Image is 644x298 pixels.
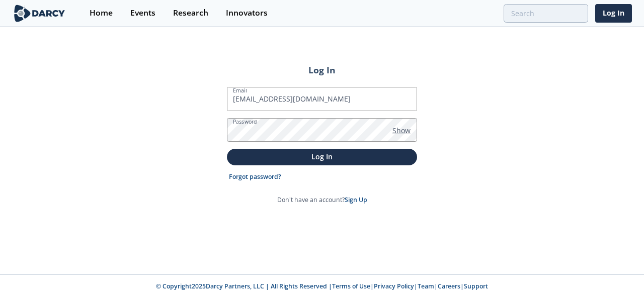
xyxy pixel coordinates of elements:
[595,4,632,23] a: Log In
[374,282,414,290] a: Privacy Policy
[504,4,588,23] input: Advanced Search
[90,9,113,17] div: Home
[233,118,257,126] label: Password
[12,5,67,22] img: logo-wide.svg
[130,9,155,17] div: Events
[464,282,488,290] a: Support
[229,172,281,181] a: Forgot password?
[234,151,410,162] p: Log In
[227,63,417,76] h2: Log In
[332,282,370,290] a: Terms of Use
[418,282,434,290] a: Team
[226,9,268,17] div: Innovators
[345,195,367,204] a: Sign Up
[438,282,460,290] a: Careers
[277,195,367,205] p: Don't have an account?
[392,125,411,136] span: Show
[173,9,208,17] div: Research
[14,282,630,291] p: © Copyright 2025 Darcy Partners, LLC | All Rights Reserved | | | | |
[233,86,247,94] label: Email
[227,149,417,165] button: Log In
